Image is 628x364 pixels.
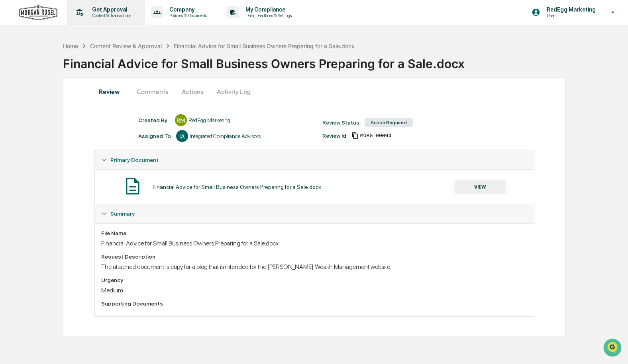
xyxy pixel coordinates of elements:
div: Financial Advice for Small Business Owners Preparing for a Sale.docx [174,43,355,49]
div: Created By: ‎ ‎ [138,117,171,123]
div: Financial Advice for Small Business Owners Preparing for a Sale.docx [101,239,527,247]
img: logo [19,4,57,21]
img: Document Icon [123,176,143,196]
div: Summary [95,204,534,223]
a: Powered byPylon [56,134,96,141]
p: Company [163,6,211,13]
p: My Compliance [239,6,296,13]
div: IA [176,130,188,142]
a: 🔎Data Lookup [5,112,53,127]
div: 🖐️ [8,101,14,107]
div: Integrated Compliance Advisors [190,133,261,139]
button: Actions [175,82,210,101]
div: Financial Advice for Small Business Owners Preparing for a Sale.docx [153,184,321,190]
p: Content & Transactions [86,13,135,18]
span: Pylon [79,135,96,141]
span: Data Lookup [16,115,50,123]
div: Assigned To: [138,133,172,139]
div: secondary tabs example [94,82,534,101]
iframe: Open customer support [602,338,624,359]
div: Urgency [101,277,527,283]
div: RM [175,114,187,126]
p: Policies & Documents [163,13,211,18]
div: Start new chat [27,61,131,69]
button: Comments [130,82,175,101]
div: Action Required [365,118,413,127]
button: Review [94,82,130,101]
button: VIEW [454,180,506,194]
div: Request Description [101,253,527,260]
div: Summary [95,223,534,316]
button: Activity Log [210,82,257,101]
span: 4aeeb23e-bdec-4885-961f-16a9c9eff97c [360,132,391,139]
div: Primary Document [95,150,534,169]
div: Review Status: [322,119,361,126]
div: Primary Document [95,169,534,204]
div: We're available if you need us! [27,69,101,75]
button: Start new chat [135,63,145,73]
span: Preclearance [16,100,51,108]
div: Medium [101,286,527,294]
div: Review Id: [322,132,347,139]
div: Content Review & Approval [90,43,162,49]
span: Attestations [66,100,99,108]
p: How can we help? [8,17,145,29]
p: Data, Deadlines & Settings [239,13,296,18]
div: Home [63,43,78,49]
div: The attached document is copy for a blog that is intended for the [PERSON_NAME] Wealth Management... [101,263,527,271]
div: 🔎 [8,116,14,123]
a: 🖐️Preclearance [5,97,55,111]
div: Supporting Documents [101,300,527,307]
div: 🗄️ [58,101,64,107]
span: Summary [110,210,135,217]
p: RedEgg Marketing [540,6,600,13]
p: Get Approval [86,6,135,13]
img: 1746055101610-c473b297-6a78-478c-a979-82029cc54cd1 [8,61,22,75]
div: RedEgg Marketing [188,117,230,123]
p: Users [540,13,600,18]
div: File Name [101,230,527,236]
a: 🗄️Attestations [55,97,102,111]
div: Financial Advice for Small Business Owners Preparing for a Sale.docx [63,50,628,71]
span: Primary Document [110,157,159,163]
